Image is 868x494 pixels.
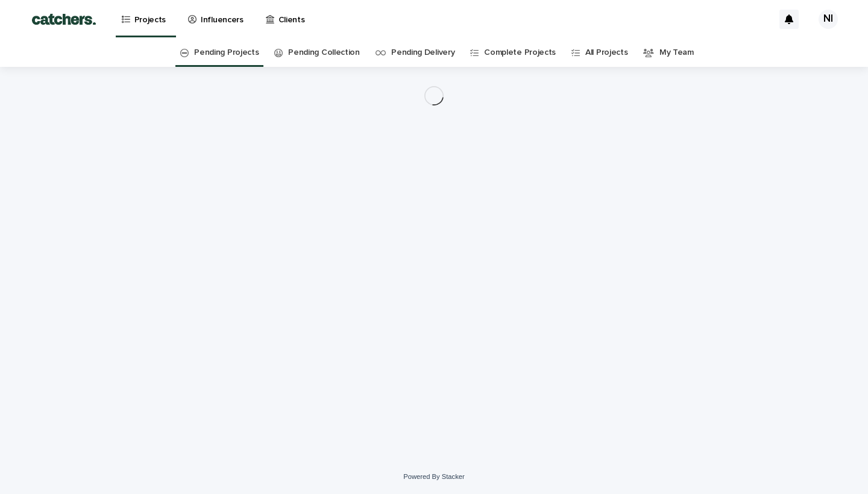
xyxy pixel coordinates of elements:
[24,7,104,31] img: BTdGiKtkTjWbRbtFPD8W
[585,39,627,67] a: All Projects
[288,39,359,67] a: Pending Collection
[659,39,694,67] a: My Team
[819,10,838,29] div: NI
[194,39,259,67] a: Pending Projects
[403,473,464,480] a: Powered By Stacker
[484,39,556,67] a: Complete Projects
[391,39,454,67] a: Pending Delivery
